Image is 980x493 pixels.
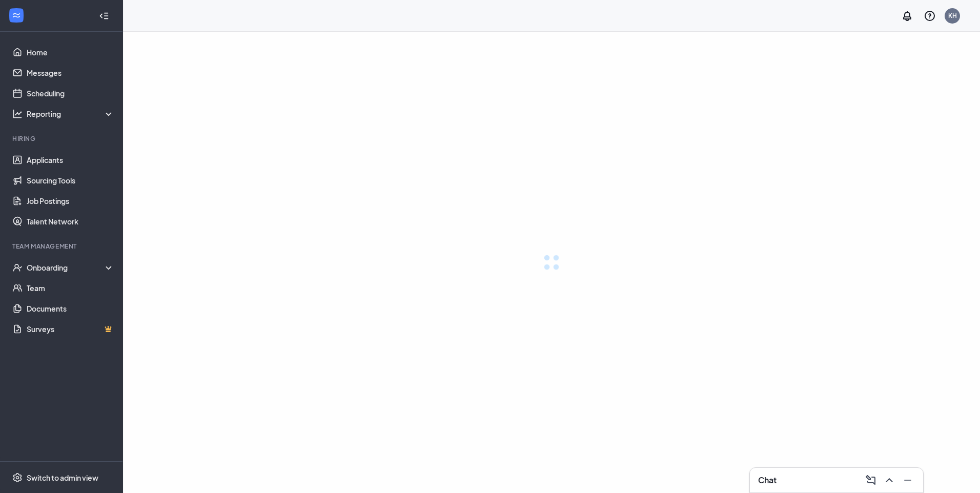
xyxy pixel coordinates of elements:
svg: WorkstreamLogo [11,10,22,20]
div: Onboarding [27,262,115,273]
div: Switch to admin view [27,473,98,483]
svg: Minimize [902,474,914,486]
svg: Notifications [901,10,913,22]
a: Messages [27,63,114,83]
svg: Settings [12,473,23,483]
div: Team Management [12,242,112,251]
a: Documents [27,298,114,319]
svg: ComposeMessage [865,474,877,486]
h3: Chat [758,475,777,486]
div: Hiring [12,134,112,143]
div: Reporting [27,109,115,119]
svg: Analysis [12,109,23,119]
svg: UserCheck [12,262,23,273]
button: ChevronUp [880,472,896,488]
svg: ChevronUp [883,474,895,486]
a: Team [27,278,114,298]
svg: QuestionInfo [924,10,936,22]
a: SurveysCrown [27,319,114,339]
a: Sourcing Tools [27,170,114,191]
button: ComposeMessage [862,472,878,488]
a: Scheduling [27,83,114,104]
a: Applicants [27,150,114,170]
svg: Collapse [99,11,109,21]
button: Minimize [899,472,915,488]
a: Job Postings [27,191,114,211]
a: Home [27,42,114,63]
a: Talent Network [27,211,114,232]
div: KH [948,11,957,20]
